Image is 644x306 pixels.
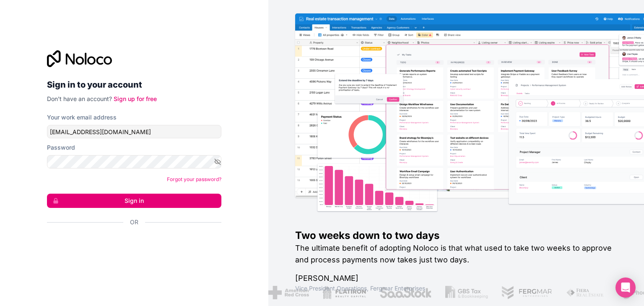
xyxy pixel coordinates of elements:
label: Password [47,143,75,152]
a: Forgot your password? [167,176,221,182]
iframe: Sign in with Google Button [43,236,219,254]
h1: Vice President Operations , Fergmar Enterprises [295,284,617,293]
button: Sign in [47,194,221,208]
h2: Sign in to your account [47,77,221,92]
h1: [PERSON_NAME] [295,272,617,284]
span: Don't have an account? [47,95,112,102]
input: Email address [47,125,221,138]
img: /assets/american-red-cross-BAupjrZR.png [267,286,307,299]
label: Your work email address [47,113,117,122]
h1: Two weeks down to two days [295,229,617,242]
a: Sign up for free [114,95,157,102]
input: Password [47,155,221,169]
span: Or [130,218,138,226]
div: Open Intercom Messenger [615,277,636,298]
h2: The ultimate benefit of adopting Noloco is that what used to take two weeks to approve and proces... [295,242,617,266]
